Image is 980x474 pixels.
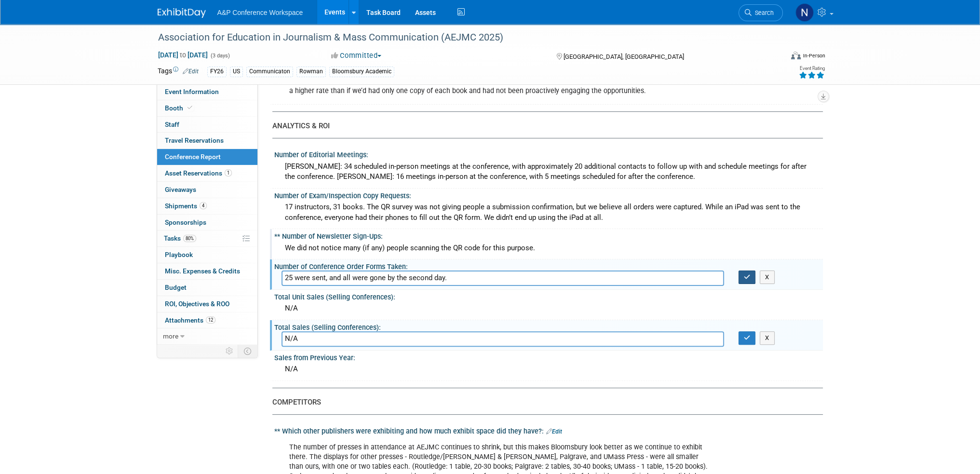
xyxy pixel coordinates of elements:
a: Attachments12 [157,312,257,328]
span: 12 [206,316,215,324]
span: Playbook [165,251,193,258]
a: Sponsorships [157,215,257,230]
span: Travel Reservations [165,136,224,144]
div: N/A [282,362,816,377]
span: A&P Conference Workspace [217,9,303,16]
a: Asset Reservations1 [157,165,257,181]
span: Budget [165,284,187,291]
img: ExhibitDay [158,8,206,18]
span: Asset Reservations [165,169,232,177]
div: FY26 [207,67,227,77]
img: Natalie Mandziuk [795,3,814,22]
span: [GEOGRAPHIC_DATA], [GEOGRAPHIC_DATA] [564,53,684,60]
a: more [157,328,257,344]
div: ANALYTICS & ROI [272,121,816,131]
div: Event Rating [798,66,824,71]
div: US [230,67,243,77]
img: Format-Inperson.png [791,52,801,59]
a: Booth [157,100,257,116]
div: Rowman [296,67,326,77]
a: Conference Report [157,149,257,165]
span: ROI, Objectives & ROO [165,300,229,308]
div: Number of Exam/Inspection Copy Requests: [274,189,823,201]
td: Tags [158,66,199,77]
div: [PERSON_NAME]: 34 scheduled in-person meetings at the conference, with approximately 20 additiona... [282,159,816,185]
span: to [178,51,188,59]
td: Toggle Event Tabs [238,345,257,357]
span: 80% [183,235,196,242]
a: Edit [546,428,562,435]
span: [DATE] [DATE] [158,51,208,59]
span: Shipments [165,202,207,210]
div: Event Format [726,50,825,65]
a: Playbook [157,247,257,263]
button: X [760,271,775,284]
span: Search [752,9,774,16]
span: Misc. Expenses & Credits [165,267,240,275]
div: ** Number of Newsletter Sign-Ups: [274,229,823,241]
span: Giveaways [165,186,196,193]
div: Number of Editorial Meetings: [274,148,823,160]
button: Committed [328,51,385,61]
span: Booth [165,104,194,112]
a: ROI, Objectives & ROO [157,296,257,312]
span: Conference Report [165,153,221,161]
a: Travel Reservations [157,133,257,149]
span: Event Information [165,88,219,95]
span: Tasks [164,234,196,242]
span: 1 [225,169,232,176]
div: We did not notice many (if any) people scanning the QR code for this purpose. [282,241,816,256]
div: COMPETITORS [272,397,816,407]
div: Sales from Previous Year: [274,351,823,363]
a: Tasks80% [157,230,257,246]
a: Search [738,4,783,21]
span: Staff [165,121,179,128]
button: X [760,331,775,345]
span: 4 [200,202,207,209]
div: Total Unit Sales (Selling Conferences): [274,290,823,302]
a: Edit [183,68,199,75]
div: Association for Education in Journalism & Mass Communication (AEJMC 2025) [155,29,768,46]
a: Staff [157,117,257,133]
i: Booth reservation complete [188,105,192,110]
div: In-Person [802,52,825,59]
div: N/A [282,301,816,316]
div: Number of Conference Order Forms Taken: [274,259,823,271]
div: ** Which other publishers were exhibiting and how much exhibit space did they have?: [274,424,823,436]
td: Personalize Event Tab Strip [221,345,238,357]
div: Communicaton [246,67,293,77]
div: 17 instructors, 31 books. The QR survey was not giving people a submission confirmation, but we b... [282,200,816,225]
a: Shipments4 [157,198,257,214]
a: Event Information [157,84,257,100]
a: Budget [157,280,257,296]
span: Sponsorships [165,218,206,226]
span: more [163,332,178,340]
div: Total Sales (Selling Conferences): [274,320,823,332]
a: Giveaways [157,182,257,198]
a: Misc. Expenses & Credits [157,263,257,279]
span: (3 days) [210,53,230,59]
div: Bloomsbury Academic [329,67,394,77]
span: Attachments [165,316,215,324]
